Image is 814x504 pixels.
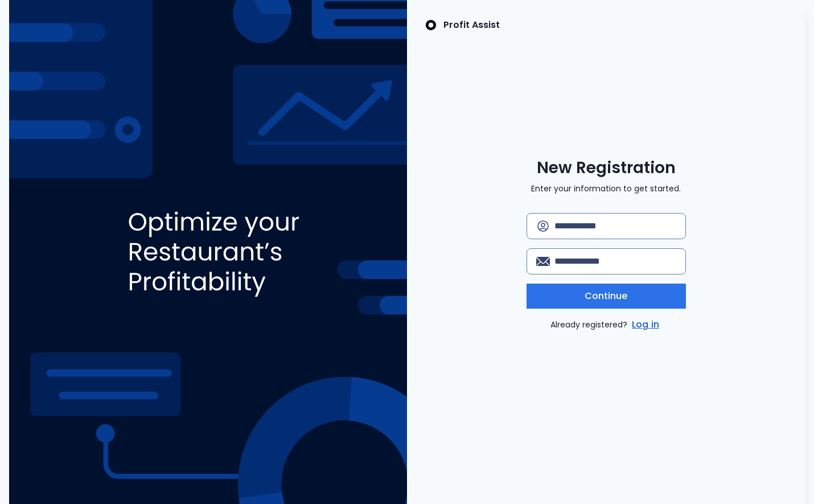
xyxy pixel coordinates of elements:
[630,318,661,331] a: Log in
[527,284,686,309] button: Continue
[443,18,500,32] p: Profit Assist
[537,158,676,178] span: New Registration
[550,318,661,331] p: Already registered?
[585,289,628,303] span: Continue
[531,183,681,195] p: Enter your information to get started.
[425,18,437,32] img: SpotOn Logo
